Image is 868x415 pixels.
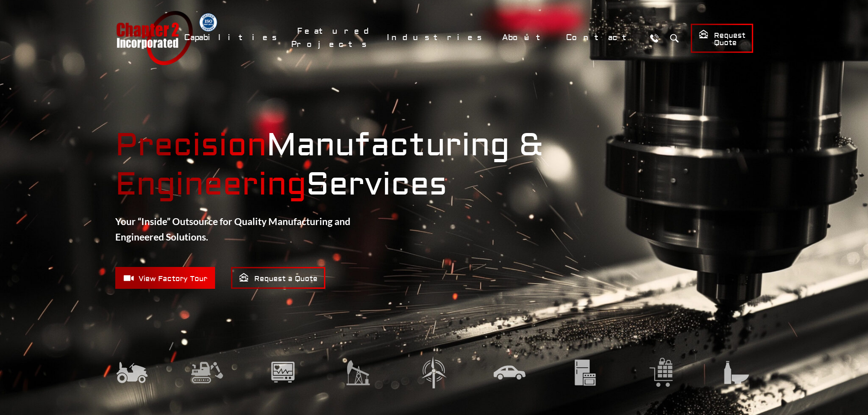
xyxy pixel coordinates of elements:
a: Call Us [646,30,663,46]
mark: Engineering [115,165,306,204]
span: View Factory Tour [123,272,207,284]
strong: Your “Inside” Outsource for Quality Manufacturing and Engineered Solutions. [115,215,350,242]
strong: Manufacturing & Services [115,126,753,205]
a: View Factory Tour [115,267,215,289]
a: Industries [381,28,492,47]
a: Chapter 2 Incorporated [115,11,193,65]
a: About [496,28,555,47]
a: Capabilities [178,28,287,47]
span: Request Quote [699,29,745,48]
mark: Precision [115,126,267,165]
a: Contact [560,28,642,47]
a: Request a Quote [231,267,325,289]
a: Request Quote [691,24,753,53]
span: Request a Quote [239,272,318,284]
button: Search [666,30,683,46]
a: Featured Projects [291,21,376,54]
